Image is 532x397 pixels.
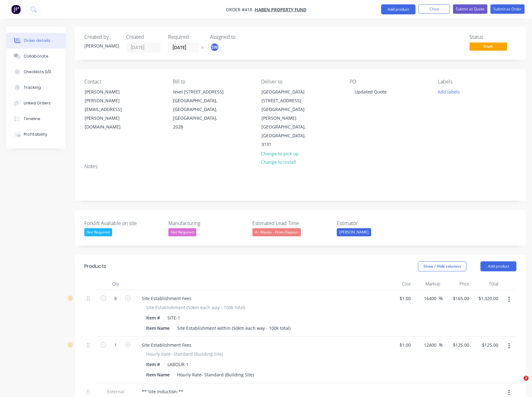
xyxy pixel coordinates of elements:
div: Contact [84,79,163,85]
div: [GEOGRAPHIC_DATA] [STREET_ADDRESS] [261,88,313,105]
button: Linked Orders [6,95,66,111]
div: [PERSON_NAME] [85,88,137,96]
span: % [439,341,443,349]
button: Show / Hide columns [418,261,466,271]
label: Estimated Lead Time [252,219,331,227]
div: [GEOGRAPHIC_DATA][PERSON_NAME][GEOGRAPHIC_DATA], [GEOGRAPHIC_DATA], 3131 [261,105,313,149]
button: Tracking [6,80,66,95]
div: Assigned to [210,34,272,40]
button: Change to install [258,158,300,166]
div: level [STREET_ADDRESS] [173,88,225,96]
a: Haben Property Fund [255,7,306,13]
div: 4+ Weeks - From Deposit [252,228,301,236]
button: Profitability [6,127,66,142]
div: Not Required [84,228,112,236]
label: Manufacturing [168,219,246,227]
button: Add product [480,261,516,271]
div: Site Establishment within (50km each way - 100k total) [175,324,293,333]
div: SITE-1 [165,313,183,322]
img: Factory [11,5,21,14]
div: Checklists 0/0 [24,69,51,75]
span: External [99,388,132,395]
div: Item Name [144,370,172,379]
button: SW [210,43,219,52]
span: % [439,295,443,302]
label: Forklift Avaliable on site [84,219,162,227]
div: Collaborate [24,53,48,59]
div: Not Required [168,228,196,236]
div: Tracking [24,85,41,90]
div: level [STREET_ADDRESS][GEOGRAPHIC_DATA], [GEOGRAPHIC_DATA], [GEOGRAPHIC_DATA], 2028 [168,87,230,132]
div: Created [126,34,161,40]
button: Timeline [6,111,66,127]
div: Total [472,278,501,290]
span: 2 [524,376,529,381]
div: [PERSON_NAME] [337,228,371,236]
span: Order #418 - [226,7,255,13]
button: Add product [381,4,415,14]
div: Linked Orders [24,100,51,106]
div: Labels [438,79,516,85]
div: Price [443,278,472,290]
span: Draft [470,43,507,50]
div: Site Establishment Fees [137,340,196,349]
button: Collaborate [6,48,66,64]
div: LABOUR-1 [165,360,191,369]
div: Bill to [173,79,251,85]
div: Notes [84,163,516,169]
span: Site Establishment (50km each way - 100k total) [146,304,245,311]
div: Timeline [24,116,40,122]
button: Submit as Order [490,4,525,14]
div: Hourly Rate- Standard (Building Site) [175,370,256,379]
button: Add labels [435,87,463,96]
button: Order details [6,33,66,48]
button: Close [419,4,450,14]
div: Item Name [144,324,172,333]
span: Hourly Rate- Standard (Building Site) [146,351,223,357]
div: [GEOGRAPHIC_DATA], [GEOGRAPHIC_DATA], [GEOGRAPHIC_DATA], 2028 [173,96,225,131]
div: Deliver to [261,79,340,85]
iframe: Intercom live chat [511,376,526,391]
div: [PERSON_NAME][PERSON_NAME][EMAIL_ADDRESS][PERSON_NAME][DOMAIN_NAME] [79,87,142,132]
div: Status [470,34,516,40]
div: Qty [97,278,134,290]
div: [PERSON_NAME] [84,43,119,49]
button: Submit as Quote [453,4,487,14]
div: Products [84,263,106,270]
div: [PERSON_NAME][EMAIL_ADDRESS][PERSON_NAME][DOMAIN_NAME] [85,96,137,131]
div: ** Site Induction ** [137,387,188,396]
button: Change to pick up [258,149,302,158]
div: Markup [413,278,442,290]
div: [GEOGRAPHIC_DATA] [STREET_ADDRESS][GEOGRAPHIC_DATA][PERSON_NAME][GEOGRAPHIC_DATA], [GEOGRAPHIC_DA... [256,87,319,149]
div: Site Establishment Fees [137,294,196,303]
div: Cost [384,278,413,290]
label: Estimator [337,219,415,227]
div: Updated Quote [350,87,392,96]
div: Required [168,34,202,40]
div: Item # [144,313,162,322]
div: PO [350,79,428,85]
div: Item # [144,360,162,369]
div: Created by [84,34,119,40]
button: Checklists 0/0 [6,64,66,80]
div: Order details [24,38,50,43]
div: Profitability [24,132,47,137]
